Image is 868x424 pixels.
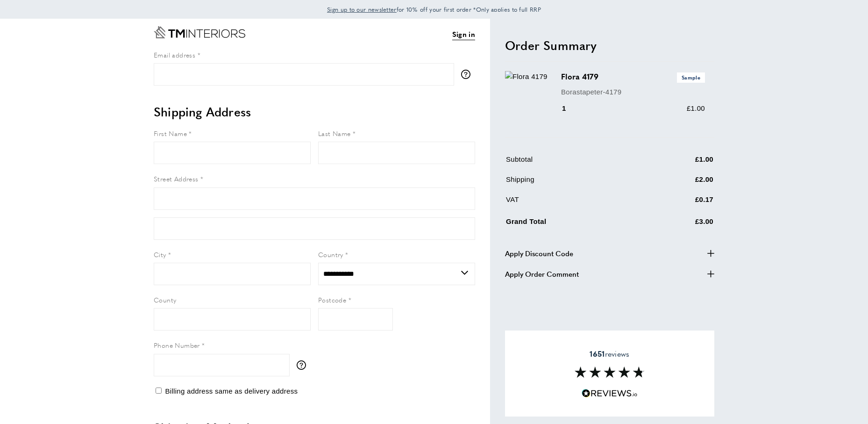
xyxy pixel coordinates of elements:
h2: Order Summary [505,37,714,54]
td: Shipping [506,174,648,192]
h2: Shipping Address [154,103,475,120]
a: Go to Home page [154,26,245,38]
strong: 1651 [590,348,605,359]
span: City [154,250,166,259]
span: Email address [154,50,195,59]
p: Borastapeter-4179 [561,86,705,98]
button: More information [461,70,475,79]
span: Billing address same as delivery address [165,387,298,395]
td: £0.17 [649,194,713,212]
img: Flora 4179 [505,71,548,82]
a: Sign in [452,29,475,40]
div: 1 [561,103,579,114]
span: First Name [154,129,187,138]
span: £1.00 [687,104,705,112]
td: £3.00 [649,214,713,234]
span: County [154,295,176,304]
a: Sign up to our newsletter [327,5,397,14]
span: Country [318,250,343,259]
td: VAT [506,194,648,212]
h3: Flora 4179 [561,71,705,82]
img: Reviews.io 5 stars [582,389,638,398]
span: Street Address [154,174,199,183]
td: Grand Total [506,214,648,234]
button: More information [297,360,311,370]
span: Postcode [318,295,346,304]
input: Billing address same as delivery address [156,388,162,394]
span: Phone Number [154,340,200,350]
span: Sign up to our newsletter [327,5,397,14]
span: Apply Order Comment [505,268,579,280]
td: £2.00 [649,174,713,192]
span: for 10% off your first order *Only applies to full RRP [327,5,541,14]
span: Sample [677,72,705,82]
td: £1.00 [649,154,713,172]
img: Reviews section [575,367,645,378]
span: reviews [590,349,629,359]
span: Apply Discount Code [505,248,573,259]
span: Last Name [318,129,351,138]
td: Subtotal [506,154,648,172]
